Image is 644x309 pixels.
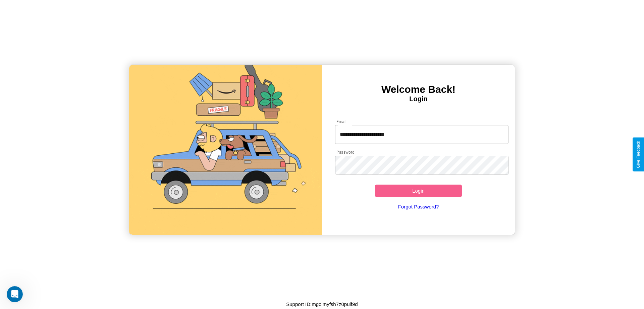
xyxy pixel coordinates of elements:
p: Support ID: mgoimyfsh7z0puif9d [286,300,358,309]
img: gif [129,65,322,235]
h3: Welcome Back! [322,84,515,95]
h4: Login [322,95,515,103]
button: Login [375,185,462,197]
a: Forgot Password? [332,197,505,216]
label: Password [336,149,354,155]
div: Give Feedback [636,141,641,168]
label: Email [336,119,347,124]
iframe: Intercom live chat [7,286,23,302]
